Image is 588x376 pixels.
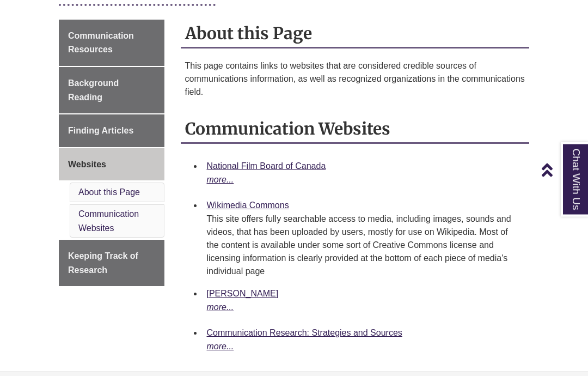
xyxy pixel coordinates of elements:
a: Wikimedia Commons [207,201,289,210]
span: Finding Articles [68,126,133,136]
a: Websites [59,149,164,181]
a: Background Reading [59,68,164,114]
a: more... [207,173,521,187]
a: more... [207,301,521,315]
a: About this Page [78,188,140,197]
a: Communication Research: Strategies and Sources [207,329,402,338]
span: Communication Resources [68,32,134,55]
span: Keeping Track of Research [68,252,138,275]
span: Background Reading [68,79,119,102]
span: Websites [68,160,106,169]
h2: Communication Websites [181,116,530,144]
a: Finding Articles [59,115,164,148]
p: This page contains links to websites that are considered credible sources of communications infor... [185,60,525,99]
div: This site offers fully searchable access to media, including images, sounds and videos, that has ... [207,213,521,278]
div: Guide Page Menu [59,20,164,287]
a: Communication Websites [78,210,139,233]
a: more... [207,340,521,354]
a: Keeping Track of Research [59,240,164,287]
a: Communication Resources [59,20,164,66]
a: National Film Board of Canada [207,162,326,171]
h2: About this Page [181,20,530,49]
a: Back to Top [542,162,585,177]
a: [PERSON_NAME] [207,289,279,299]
